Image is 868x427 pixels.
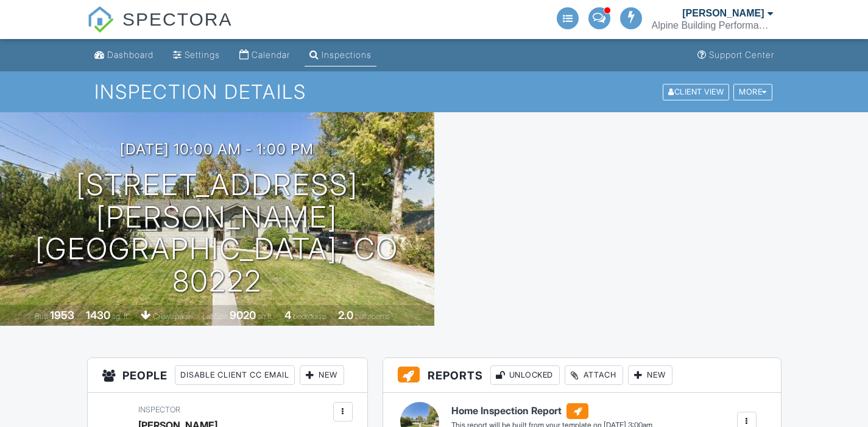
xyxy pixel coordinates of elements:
[175,365,295,385] div: Disable Client CC Email
[338,309,353,321] div: 2.0
[652,20,774,32] div: Alpine Building Performance
[293,312,326,321] span: bedrooms
[153,312,191,321] span: crawlspace
[185,49,220,60] div: Settings
[50,309,74,321] div: 1953
[709,49,774,60] div: Support Center
[112,312,129,321] span: sq. ft.
[693,44,779,66] a: Support Center
[35,312,48,321] span: Built
[230,309,256,321] div: 9020
[120,141,314,157] h3: [DATE] 10:00 am - 1:00 pm
[88,358,367,393] h3: People
[490,365,560,385] div: Unlocked
[662,87,732,96] a: Client View
[90,44,158,66] a: Dashboard
[682,7,764,20] div: [PERSON_NAME]
[202,312,228,321] span: Lot Size
[383,358,781,393] h3: Reports
[565,365,623,385] div: Attach
[628,365,672,385] div: New
[284,309,291,321] div: 4
[733,84,772,100] div: More
[451,403,652,419] h6: Home Inspection Report
[322,49,372,60] div: Inspections
[258,312,273,321] span: sq.ft.
[87,6,114,33] img: The Best Home Inspection Software - Spectora
[138,405,180,414] span: Inspector
[19,169,415,298] h1: [STREET_ADDRESS][PERSON_NAME] [GEOGRAPHIC_DATA], CO 80222
[355,312,390,321] span: bathrooms
[252,49,290,60] div: Calendar
[122,6,233,32] span: SPECTORA
[305,44,376,66] a: Inspections
[168,44,225,66] a: Settings
[86,309,110,321] div: 1430
[663,84,729,100] div: Client View
[107,49,153,60] div: Dashboard
[94,81,773,102] h1: Inspection Details
[87,18,233,41] a: SPECTORA
[235,44,295,66] a: Calendar
[300,365,344,385] div: New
